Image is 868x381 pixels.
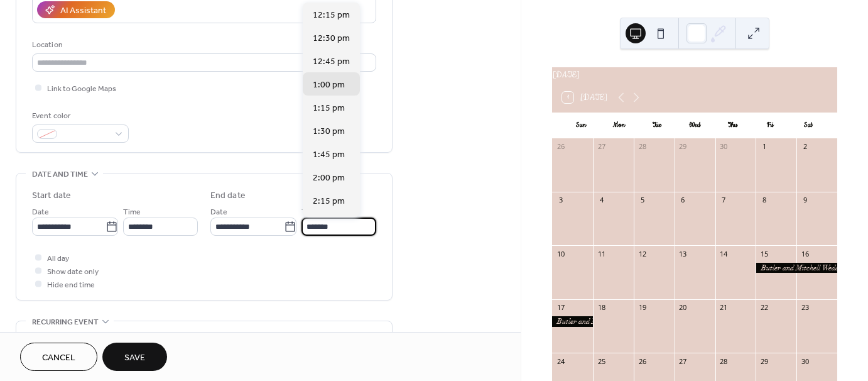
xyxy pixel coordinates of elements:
[102,343,167,371] button: Save
[32,206,49,219] span: Date
[32,316,99,329] span: Recurring event
[60,4,106,18] div: AI Assistant
[597,196,606,205] div: 4
[638,113,676,138] div: Tue
[800,303,810,312] div: 23
[37,1,115,18] button: AI Assistant
[597,356,606,366] div: 25
[556,142,565,152] div: 26
[597,142,606,152] div: 27
[637,356,647,366] div: 26
[789,113,827,138] div: Sat
[719,196,729,205] div: 7
[678,196,688,205] div: 6
[637,303,647,312] div: 19
[47,265,99,279] span: Show date only
[759,303,769,312] div: 22
[32,189,71,202] div: Start date
[600,113,637,138] div: Mon
[556,196,565,205] div: 3
[678,356,688,366] div: 27
[637,196,647,205] div: 5
[759,142,769,152] div: 1
[313,148,345,162] span: 1:45 pm
[313,79,345,92] span: 1:00 pm
[123,206,141,219] span: Time
[800,356,810,366] div: 30
[756,263,837,273] div: Butler and Mitchell Wedding
[552,67,837,82] div: [DATE]
[47,82,116,96] span: Link to Google Maps
[313,102,345,115] span: 1:15 pm
[759,249,769,258] div: 15
[713,113,751,138] div: Thu
[313,32,350,45] span: 12:30 pm
[556,356,565,366] div: 24
[124,351,145,365] span: Save
[597,249,606,258] div: 11
[552,316,593,327] div: Butler and Mitchell Wedding
[597,303,606,312] div: 18
[678,142,688,152] div: 29
[42,351,75,365] span: Cancel
[20,343,97,371] button: Cancel
[676,113,713,138] div: Wed
[719,356,729,366] div: 28
[800,142,810,152] div: 2
[562,113,600,138] div: Sun
[301,206,319,219] span: Time
[759,196,769,205] div: 8
[313,195,345,208] span: 2:15 pm
[210,189,246,202] div: End date
[210,206,227,219] span: Date
[313,55,350,69] span: 12:45 pm
[556,249,565,258] div: 10
[32,38,374,52] div: Location
[719,303,729,312] div: 21
[313,9,350,22] span: 12:15 pm
[637,142,647,152] div: 28
[800,249,810,258] div: 16
[47,279,95,292] span: Hide end time
[751,113,789,138] div: Fri
[759,356,769,366] div: 29
[637,249,647,258] div: 12
[556,303,565,312] div: 17
[32,109,126,123] div: Event color
[32,168,88,181] span: Date and time
[719,142,729,152] div: 30
[678,249,688,258] div: 13
[47,252,69,265] span: All day
[678,303,688,312] div: 20
[558,89,612,106] button: 1[DATE]
[719,249,729,258] div: 14
[313,125,345,138] span: 1:30 pm
[800,196,810,205] div: 9
[313,172,345,185] span: 2:00 pm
